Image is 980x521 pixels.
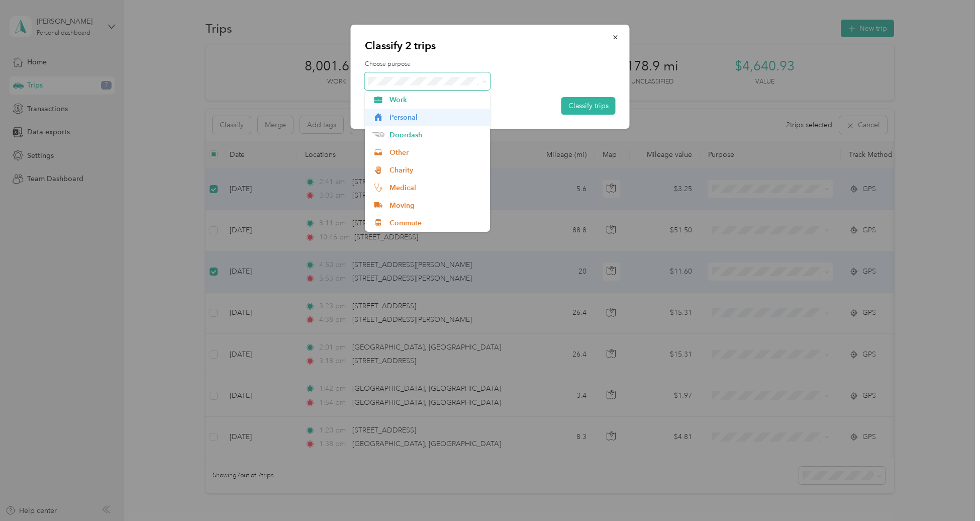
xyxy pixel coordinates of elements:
iframe: Everlance-gr Chat Button Frame [924,465,980,521]
span: Commute [389,218,483,228]
span: Work [389,95,483,105]
span: Personal [389,112,483,123]
span: Doordash [389,130,483,140]
label: Choose purpose [365,60,616,69]
span: Charity [389,165,483,176]
button: Classify trips [561,97,616,115]
img: Legacy Icon [Doordash] [372,132,384,138]
p: Classify 2 trips [365,39,616,53]
span: Medical [389,183,483,193]
span: Moving [389,200,483,211]
span: Other [389,147,483,158]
